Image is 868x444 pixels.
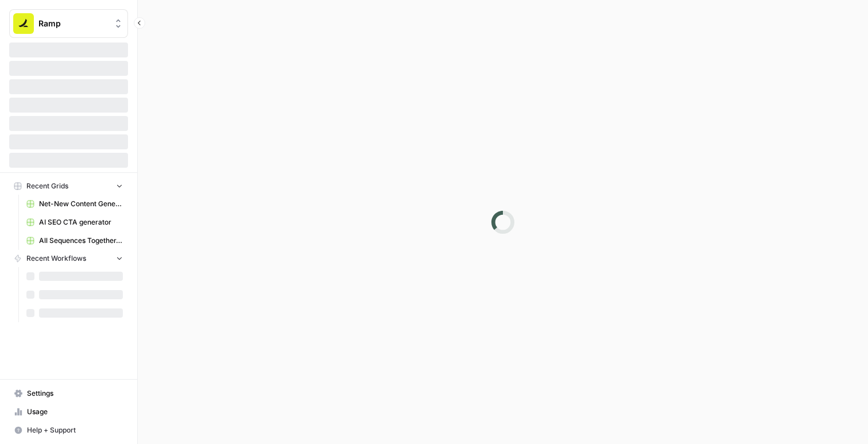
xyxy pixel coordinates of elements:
[9,403,128,421] a: Usage
[21,231,128,250] a: All Sequences Together.csv
[21,195,128,213] a: Net-New Content Generator - Grid Template
[27,388,123,399] span: Settings
[26,253,86,264] span: Recent Workflows
[13,13,34,34] img: Ramp Logo
[26,181,68,191] span: Recent Grids
[39,199,123,209] span: Net-New Content Generator - Grid Template
[27,425,123,435] span: Help + Support
[39,217,123,227] span: AI SEO CTA generator
[9,250,128,267] button: Recent Workflows
[21,213,128,231] a: AI SEO CTA generator
[27,407,123,417] span: Usage
[9,177,128,195] button: Recent Grids
[9,384,128,403] a: Settings
[39,235,123,246] span: All Sequences Together.csv
[9,9,128,38] button: Workspace: Ramp
[38,18,108,29] span: Ramp
[9,421,128,439] button: Help + Support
